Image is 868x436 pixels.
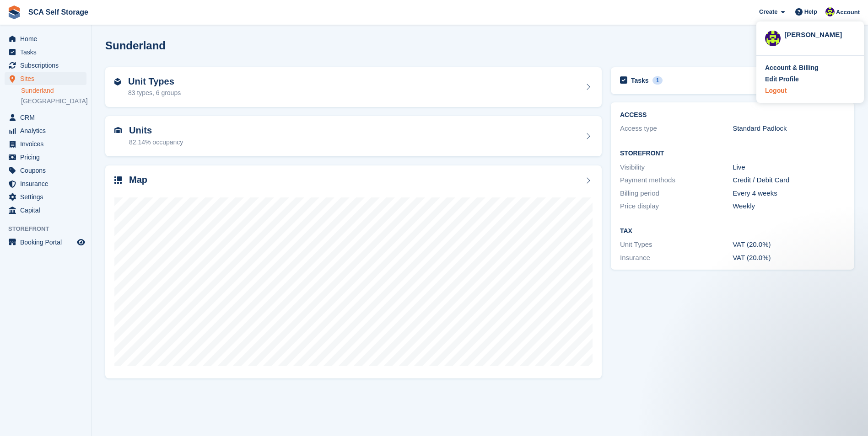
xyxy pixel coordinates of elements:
a: menu [5,204,86,217]
img: unit-icn-7be61d7bf1b0ce9d3e12c5938cc71ed9869f7b940bace4675aadf7bd6d80202e.svg [114,127,122,133]
span: Subscriptions [20,59,75,72]
span: Pricing [20,151,75,164]
span: Help [804,7,817,16]
h2: Map [129,175,147,185]
div: Visibility [620,162,733,173]
a: Map [105,165,602,379]
a: Sunderland [21,86,86,95]
a: menu [5,32,86,45]
a: menu [5,164,86,177]
a: Account & Billing [765,63,855,73]
a: Unit Types 83 types, 6 groups [105,67,602,107]
span: Coupons [20,164,75,177]
a: menu [5,59,86,72]
div: 1 [652,76,663,85]
span: Tasks [20,46,75,58]
span: Create [759,7,777,16]
a: menu [5,138,86,150]
h2: Tasks [631,76,649,85]
a: Units 82.14% occupancy [105,116,602,156]
a: Edit Profile [765,74,855,84]
a: menu [5,72,86,85]
a: Logout [765,86,855,96]
h2: Units [129,125,183,136]
a: [GEOGRAPHIC_DATA] [21,97,86,106]
a: menu [5,177,86,190]
h2: ACCESS [620,112,845,119]
div: [PERSON_NAME] [784,30,855,38]
span: Storefront [8,224,91,234]
a: menu [5,46,86,58]
div: Edit Profile [765,74,799,84]
div: Credit / Debit Card [733,175,845,186]
iframe: Intercom notifications message [685,297,868,422]
div: Price display [620,201,733,212]
div: VAT (20.0%) [733,239,845,250]
a: menu [5,191,86,203]
h2: Tax [620,228,845,235]
div: Billing period [620,188,733,199]
span: CRM [20,111,75,124]
span: Booking Portal [20,236,75,249]
div: Insurance [620,253,733,263]
img: Thomas Webb [765,31,781,46]
a: menu [5,124,86,137]
span: Home [20,32,75,45]
h2: Sunderland [105,39,166,52]
div: Logout [765,86,787,96]
a: menu [5,151,86,164]
span: Sites [20,72,75,85]
img: stora-icon-8386f47178a22dfd0bd8f6a31ec36ba5ce8667c1dd55bd0f319d3a0aa187defe.svg [7,5,21,19]
div: Unit Types [620,239,733,250]
a: menu [5,111,86,124]
h2: Storefront [620,150,845,157]
span: Capital [20,204,75,217]
div: 82.14% occupancy [129,138,183,147]
span: Analytics [20,124,75,137]
img: Thomas Webb [825,7,835,16]
div: Payment methods [620,175,733,186]
div: Weekly [733,201,845,212]
a: Preview store [75,237,86,248]
div: Standard Padlock [733,123,845,134]
h2: Unit Types [128,76,181,87]
div: VAT (20.0%) [733,253,845,263]
img: map-icn-33ee37083ee616e46c38cad1a60f524a97daa1e2b2c8c0bc3eb3415660979fc1.svg [114,176,122,184]
div: Account & Billing [765,63,819,73]
div: Access type [620,123,733,134]
div: 83 types, 6 groups [128,88,181,98]
div: Every 4 weeks [733,188,845,199]
a: menu [5,236,86,249]
a: SCA Self Storage [25,5,92,20]
span: Account [836,8,860,17]
div: Live [733,162,845,173]
span: Insurance [20,177,75,190]
span: Settings [20,191,75,203]
span: Invoices [20,138,75,150]
img: unit-type-icn-2b2737a686de81e16bb02015468b77c625bbabd49415b5ef34ead5e3b44a266d.svg [114,78,121,85]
